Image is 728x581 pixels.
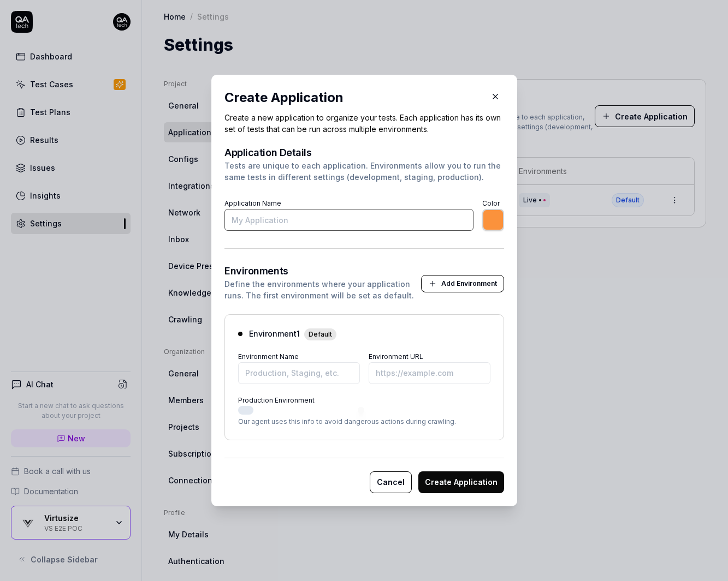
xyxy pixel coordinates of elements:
input: My Application [224,209,474,231]
button: Close Modal [487,88,504,105]
div: Define the environments where your application runs. The first environment will be set as default. [224,278,421,301]
input: https://example.com [369,362,490,384]
input: Production, Staging, etc. [238,362,360,384]
p: Create a new application to organize your tests. Each application has its own set of tests that c... [224,112,504,135]
button: Add Environment [421,275,504,292]
div: Tests are unique to each application. Environments allow you to run the same tests in different s... [224,160,504,183]
span: Environment 1 [249,328,336,340]
label: Production Environment [238,396,315,404]
label: Application Name [224,199,281,207]
p: Our agent uses this info to avoid dangerous actions during crawling. [238,417,490,427]
label: Environment URL [369,352,423,361]
button: Cancel [370,471,412,493]
h3: Environments [224,266,421,276]
label: Color [482,199,500,207]
span: Default [304,328,336,340]
h3: Application Details [224,148,504,158]
button: Create Application [418,471,504,493]
h2: Create Application [224,88,504,107]
label: Environment Name [238,352,299,361]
